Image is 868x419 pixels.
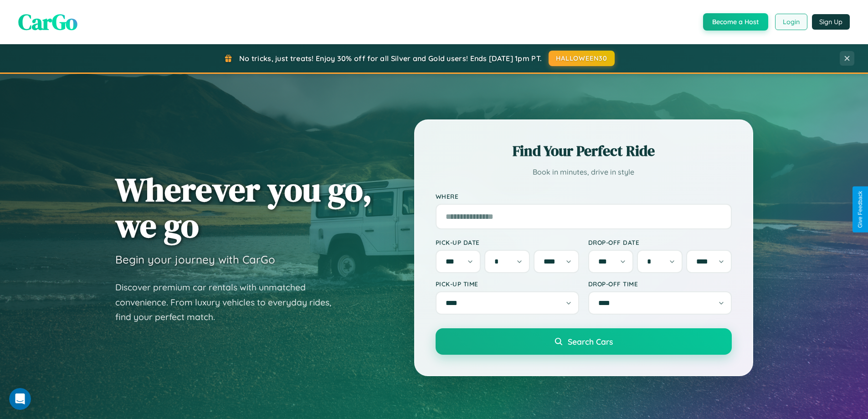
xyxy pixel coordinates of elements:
[703,13,768,31] button: Become a Host
[239,54,542,63] span: No tricks, just treats! Enjoy 30% off for all Silver and Gold users! Ends [DATE] 1pm PT.
[115,280,343,325] p: Discover premium car rentals with unmatched convenience. From luxury vehicles to everyday rides, ...
[775,14,807,30] button: Login
[18,7,77,37] span: CarGo
[436,192,732,200] label: Where
[549,51,615,66] button: HALLOWEEN30
[857,191,863,228] div: Give Feedback
[9,388,31,410] iframe: Intercom live chat
[588,280,732,288] label: Drop-off Time
[436,238,579,246] label: Pick-up Date
[588,238,732,246] label: Drop-off Date
[812,14,850,30] button: Sign Up
[115,171,372,243] h1: Wherever you go, we go
[436,141,732,161] h2: Find Your Perfect Ride
[115,253,275,266] h3: Begin your journey with CarGo
[436,280,579,288] label: Pick-up Time
[436,166,732,179] p: Book in minutes, drive in style
[568,336,613,347] span: Search Cars
[436,328,732,355] button: Search Cars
